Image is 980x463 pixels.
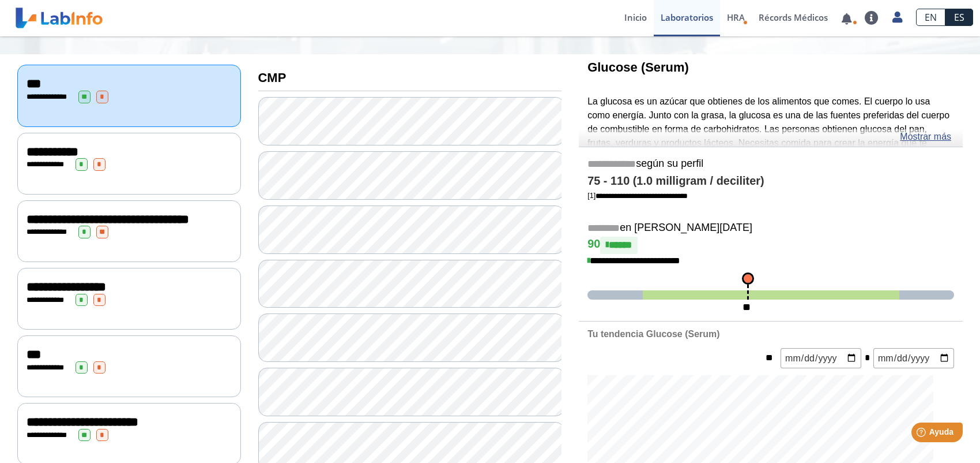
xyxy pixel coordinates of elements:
[877,418,967,450] iframe: Help widget launcher
[587,237,954,254] h4: 90
[587,191,688,200] a: [1]
[916,9,945,26] a: EN
[587,60,689,74] b: Glucose (Serum)
[900,130,951,144] a: Mostrar más
[258,70,287,85] b: CMP
[587,174,954,188] h4: 75 - 110 (1.0 milligram / deciliter)
[727,12,745,23] span: HRA
[781,348,861,368] input: mm/dd/yyyy
[587,222,954,235] h5: en [PERSON_NAME][DATE]
[873,348,954,368] input: mm/dd/yyyy
[587,158,954,171] h5: según su perfil
[587,95,954,178] p: La glucosa es un azúcar que obtienes de los alimentos que comes. El cuerpo lo usa como energía. J...
[587,329,719,339] b: Tu tendencia Glucose (Serum)
[945,9,973,26] a: ES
